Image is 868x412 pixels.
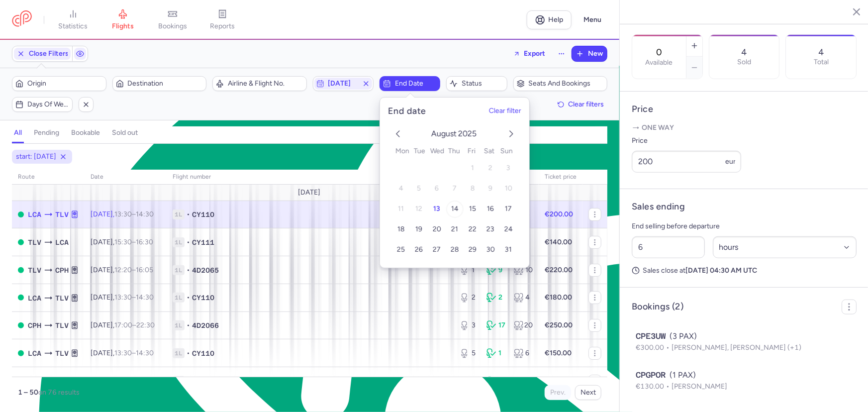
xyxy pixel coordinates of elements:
[486,225,494,233] span: 23
[431,129,458,138] span: August
[575,385,601,400] button: Next
[29,50,69,58] span: Close Filters
[725,157,736,166] span: eur
[500,201,517,218] button: 17
[114,293,154,302] span: –
[91,377,154,385] span: [DATE],
[392,221,410,238] button: 18
[187,209,190,219] span: •
[482,180,499,198] button: 9
[28,237,41,248] span: Ben Gurion International, Tel Aviv, Israel
[672,343,801,352] span: [PERSON_NAME], [PERSON_NAME] (+1)
[529,80,604,88] span: Seats and bookings
[28,320,41,331] span: Kastrup, Copenhagen, Denmark
[636,382,672,391] span: €130.00
[572,46,607,61] button: New
[114,266,132,274] time: 12:20
[187,265,190,275] span: •
[114,321,132,329] time: 17:00
[514,376,533,386] div: 2
[114,349,154,357] span: –
[114,238,153,246] span: –
[158,22,187,31] span: bookings
[741,47,747,57] p: 4
[410,241,428,259] button: 26
[460,348,479,358] div: 5
[636,369,853,392] button: CPGPOR(1 PAX)€130.00[PERSON_NAME]
[197,9,247,31] a: reports
[460,293,479,303] div: 2
[59,22,88,31] span: statistics
[632,220,857,232] p: End selling before departure
[451,225,458,233] span: 21
[464,241,482,259] button: 29
[818,47,824,57] p: 4
[539,170,582,185] th: Ticket price
[636,343,672,352] span: €300.00
[136,377,154,385] time: 14:30
[545,377,572,385] strong: €160.00
[397,245,405,254] span: 25
[464,160,482,177] button: 1
[672,382,727,391] span: [PERSON_NAME]
[210,22,235,31] span: reports
[192,209,214,219] span: CY110
[451,245,459,254] span: 28
[814,58,829,66] p: Total
[34,128,59,137] h4: pending
[388,105,426,117] h5: End date
[173,293,185,303] span: 1L
[55,237,69,248] span: Larnaca, Larnaca, Cyprus
[545,293,572,302] strong: €180.00
[514,348,533,358] div: 6
[55,265,69,276] span: Kastrup, Copenhagen, Denmark
[114,377,132,385] time: 13:30
[433,205,440,213] span: 13
[12,170,85,185] th: route
[173,376,185,386] span: 1L
[38,388,80,397] span: on 76 results
[91,349,154,357] span: [DATE],
[136,238,153,246] time: 16:30
[410,221,428,238] button: 19
[632,151,741,173] input: ---
[128,80,203,88] span: Destination
[488,184,492,193] span: 9
[514,320,533,330] div: 20
[482,221,499,238] button: 23
[112,76,207,91] button: Destination
[392,128,404,142] button: previous month
[464,180,482,198] button: 8
[173,209,185,219] span: 1L
[298,189,321,197] span: [DATE]
[469,205,476,213] span: 15
[433,225,441,233] span: 20
[114,238,132,246] time: 15:30
[12,46,72,61] button: Close Filters
[500,221,517,238] button: 24
[399,184,403,193] span: 4
[173,237,185,247] span: 1L
[136,210,154,218] time: 14:30
[636,369,853,381] div: (1 PAX)
[28,293,41,304] span: Larnaca, Larnaca, Cyprus
[428,180,446,198] button: 6
[486,348,505,358] div: 1
[173,348,185,358] span: 1L
[446,201,464,218] button: 14
[469,225,477,233] span: 22
[505,128,517,142] button: next month
[578,10,607,29] button: Menu
[471,164,474,172] span: 1
[392,241,410,259] button: 25
[14,128,22,137] h4: all
[489,107,521,115] button: Clear filter
[114,210,154,218] span: –
[632,201,685,212] h4: Sales ending
[415,205,422,213] span: 12
[545,238,572,246] strong: €140.00
[433,245,441,254] span: 27
[18,211,24,217] span: OPEN
[212,76,307,91] button: Airline & Flight No.
[112,22,134,31] span: flights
